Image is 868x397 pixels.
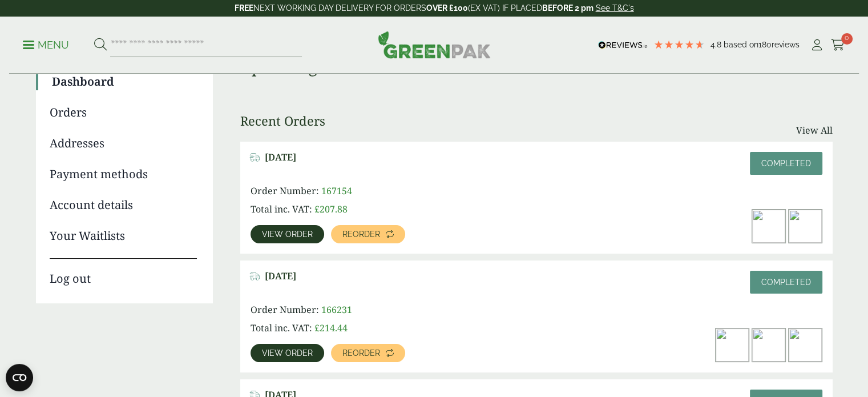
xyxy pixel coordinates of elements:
span: [DATE] [265,152,296,163]
span: Total inc. VAT: [251,322,312,334]
a: Reorder [331,344,405,362]
strong: FREE [235,3,253,13]
a: See T&C's [596,3,634,13]
img: REVIEWS.io [598,41,648,49]
a: Reorder [331,225,405,243]
span: 167154 [321,185,352,197]
span: View order [262,349,313,357]
a: View order [251,344,324,362]
div: 4.78 Stars [653,39,705,50]
span: 4.8 [710,40,724,49]
span: reviews [772,40,800,49]
i: My Account [810,39,824,51]
a: Menu [23,38,69,50]
a: Orders [50,104,197,121]
h3: Recent Orders [240,113,325,128]
a: Payment methods [50,166,197,183]
strong: OVER £100 [426,3,468,13]
span: Reorder [342,230,380,238]
span: Reorder [342,349,380,357]
span: Total inc. VAT: [251,203,312,215]
button: Open CMP widget [6,364,33,391]
span: Based on [724,40,758,49]
a: 0 [831,37,845,54]
a: Account details [50,197,197,214]
span: Completed [761,159,811,168]
img: IMG_5665-300x200.jpg [789,210,822,243]
span: 0 [841,33,853,45]
a: Your Waitlists [50,227,197,244]
span: 180 [758,40,772,49]
span: 166231 [321,303,352,316]
strong: BEFORE 2 pm [542,3,594,13]
a: View All [796,123,833,137]
span: Order Number: [251,185,319,197]
h3: Upcoming Orders [240,57,833,77]
span: [DATE] [265,271,296,282]
bdi: 214.44 [314,322,348,334]
span: £ [314,203,320,215]
span: Completed [761,278,811,287]
img: IMG_5665-300x200.jpg [752,328,785,362]
a: Addresses [50,135,197,152]
img: dsc_0111a_1_3-300x449.jpg [789,328,822,362]
bdi: 207.88 [314,203,348,215]
img: IMG_5658-300x200.jpg [752,210,785,243]
a: Log out [50,258,197,287]
span: View order [262,230,313,238]
img: GreenPak Supplies [378,31,491,58]
span: £ [314,322,320,334]
span: Order Number: [251,303,319,316]
a: View order [251,225,324,243]
img: IMG_5658-300x200.jpg [716,328,749,362]
p: Menu [23,38,69,52]
i: Cart [831,39,845,51]
a: Dashboard [52,73,197,90]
